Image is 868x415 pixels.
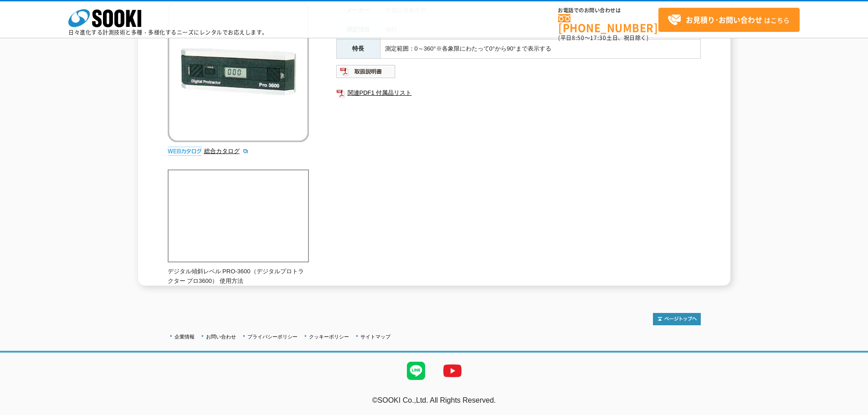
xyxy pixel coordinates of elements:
[168,267,309,286] p: デジタル傾斜レベル PRO-3600（デジタルプロトラクター プロ3600） 使用方法
[572,34,585,42] span: 8:50
[380,39,700,58] td: 測定範囲：0～360°※各象限にわたって0°から90°まで表示する
[686,14,762,25] strong: お見積り･お問い合わせ
[590,34,606,42] span: 17:30
[204,148,249,154] a: 総合カタログ
[206,334,236,339] a: お問い合わせ
[175,334,195,339] a: 企業情報
[558,14,658,33] a: [PHONE_NUMBER]
[168,147,202,156] img: webカタログ
[434,353,471,389] img: YouTube
[398,353,434,389] img: LINE
[653,313,701,325] img: トップページへ
[833,406,868,414] a: テストMail
[336,70,396,77] a: 取扱説明書
[168,1,309,142] img: デジタル傾斜レベル計 PRO3600
[68,30,268,35] p: 日々進化する計測技術と多種・多様化するニーズにレンタルでお応えします。
[247,334,298,339] a: プライバシーポリシー
[558,8,658,13] span: お電話でのお問い合わせは
[668,13,790,27] span: はこちら
[309,334,349,339] a: クッキーポリシー
[336,64,396,79] img: 取扱説明書
[558,34,648,42] span: (平日 ～ 土日、祝日除く)
[336,39,380,58] th: 特長
[336,87,701,99] a: 関連PDF1 付属品リスト
[658,8,800,32] a: お見積り･お問い合わせはこちら
[360,334,390,339] a: サイトマップ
